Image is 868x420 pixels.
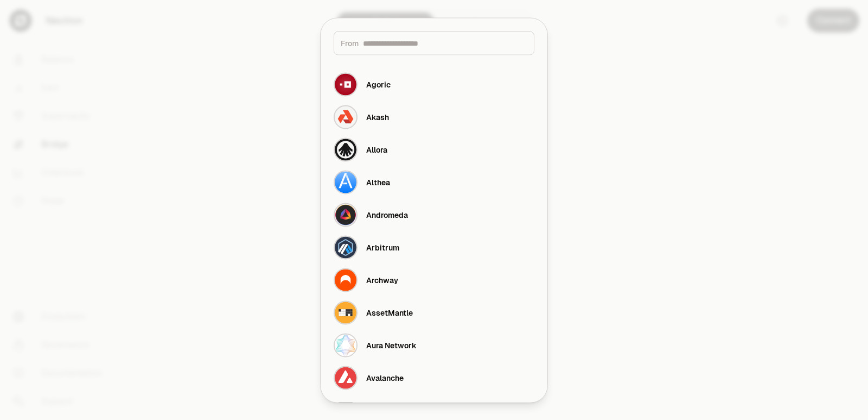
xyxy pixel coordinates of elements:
button: Archway LogoArchway [327,264,541,296]
img: AssetMantle Logo [335,302,356,323]
div: Agoric [366,79,391,90]
img: Agoric Logo [335,73,356,95]
div: AssetMantle [366,307,413,318]
img: Aura Network Logo [335,334,356,356]
span: From [341,37,359,48]
div: Allora [366,144,387,155]
img: Allora Logo [335,139,356,160]
div: Andromeda [366,209,408,220]
div: Aura Network [366,340,417,350]
img: Archway Logo [335,269,356,291]
div: Akash [366,111,389,122]
button: Arbitrum LogoArbitrum [327,231,541,264]
button: Akash LogoAkash [327,101,541,133]
div: Archway [366,274,398,285]
button: Agoric LogoAgoric [327,68,541,101]
img: Althea Logo [335,171,356,193]
button: Aura Network LogoAura Network [327,329,541,361]
div: Avalanche [366,372,404,383]
img: Avalanche Logo [335,367,356,388]
button: Avalanche LogoAvalanche [327,361,541,394]
div: Arbitrum [366,242,399,253]
button: Allora LogoAllora [327,133,541,166]
button: AssetMantle LogoAssetMantle [327,296,541,329]
img: Arbitrum Logo [335,236,356,258]
img: Akash Logo [335,106,356,128]
button: Althea LogoAlthea [327,166,541,198]
div: Althea [366,177,390,187]
button: Andromeda LogoAndromeda [327,198,541,231]
img: Andromeda Logo [335,204,356,225]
